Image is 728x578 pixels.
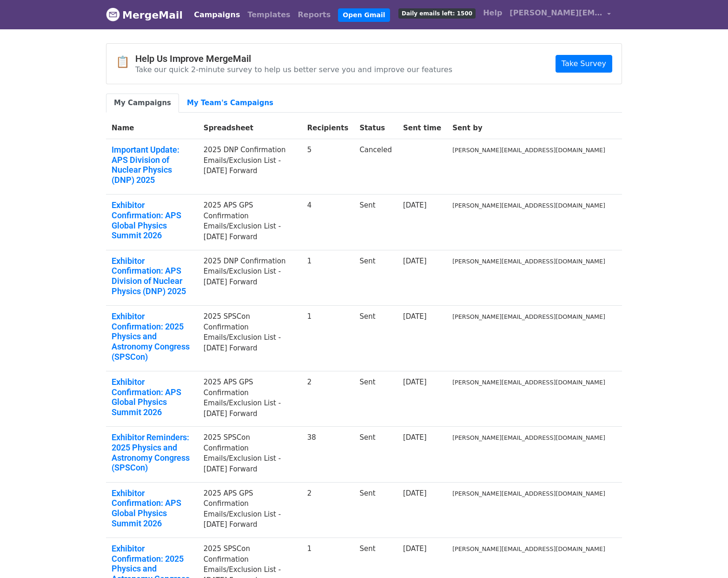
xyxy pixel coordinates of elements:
[106,94,179,113] a: My Campaigns
[190,6,244,24] a: Campaigns
[452,258,605,265] small: [PERSON_NAME][EMAIL_ADDRESS][DOMAIN_NAME]
[112,488,192,528] a: Exhibitor Confirmation: APS Global Physics Summit 2026
[112,432,192,472] a: Exhibitor Reminders: 2025 Physics and Astronomy Congress (SPSCon)
[354,482,397,538] td: Sent
[398,8,476,19] span: Daily emails left: 1500
[403,257,427,265] a: [DATE]
[354,117,397,139] th: Status
[112,377,192,417] a: Exhibitor Confirmation: APS Global Physics Summit 2026
[403,489,427,497] a: [DATE]
[302,250,354,305] td: 1
[506,4,615,26] a: [PERSON_NAME][EMAIL_ADDRESS][DOMAIN_NAME]
[354,427,397,482] td: Sent
[198,117,302,139] th: Spreadsheet
[354,195,397,250] td: Sent
[244,6,294,24] a: Templates
[403,201,427,209] a: [DATE]
[510,7,602,19] span: [PERSON_NAME][EMAIL_ADDRESS][DOMAIN_NAME]
[112,256,192,296] a: Exhibitor Confirmation: APS Division of Nuclear Physics (DNP) 2025
[112,145,192,185] a: Important Update: APS Division of Nuclear Physics (DNP) 2025
[198,195,302,250] td: 2025 APS GPS Confirmation Emails/Exclusion List - [DATE] Forward
[354,371,397,427] td: Sent
[452,202,605,209] small: [PERSON_NAME][EMAIL_ADDRESS][DOMAIN_NAME]
[116,55,135,69] span: 📋
[135,65,452,74] p: Take our quick 2-minute survey to help us better serve you and improve our features
[403,312,427,321] a: [DATE]
[452,545,605,552] small: [PERSON_NAME][EMAIL_ADDRESS][DOMAIN_NAME]
[198,250,302,305] td: 2025 DNP Confirmation Emails/Exclusion List - [DATE] Forward
[403,378,427,386] a: [DATE]
[479,4,506,22] a: Help
[302,195,354,250] td: 4
[198,139,302,195] td: 2025 DNP Confirmation Emails/Exclusion List - [DATE] Forward
[135,53,452,64] h4: Help Us Improve MergeMail
[302,371,354,427] td: 2
[354,139,397,195] td: Canceled
[302,139,354,195] td: 5
[452,313,605,320] small: [PERSON_NAME][EMAIL_ADDRESS][DOMAIN_NAME]
[397,117,447,139] th: Sent time
[198,371,302,427] td: 2025 APS GPS Confirmation Emails/Exclusion List - [DATE] Forward
[112,200,192,240] a: Exhibitor Confirmation: APS Global Physics Summit 2026
[198,482,302,538] td: 2025 APS GPS Confirmation Emails/Exclusion List - [DATE] Forward
[452,490,605,497] small: [PERSON_NAME][EMAIL_ADDRESS][DOMAIN_NAME]
[682,533,728,578] iframe: Chat Widget
[302,427,354,482] td: 38
[395,4,479,22] a: Daily emails left: 1500
[452,434,605,441] small: [PERSON_NAME][EMAIL_ADDRESS][DOMAIN_NAME]
[106,117,198,139] th: Name
[302,117,354,139] th: Recipients
[302,306,354,371] td: 1
[106,5,183,25] a: MergeMail
[106,7,120,21] img: MergeMail logo
[403,544,427,553] a: [DATE]
[302,482,354,538] td: 2
[354,306,397,371] td: Sent
[403,433,427,442] a: [DATE]
[452,147,605,154] small: [PERSON_NAME][EMAIL_ADDRESS][DOMAIN_NAME]
[452,379,605,386] small: [PERSON_NAME][EMAIL_ADDRESS][DOMAIN_NAME]
[556,55,612,73] a: Take Survey
[198,306,302,371] td: 2025 SPSCon Confirmation Emails/Exclusion List - [DATE] Forward
[354,250,397,305] td: Sent
[179,94,281,113] a: My Team's Campaigns
[112,311,192,362] a: Exhibitor Confirmation: 2025 Physics and Astronomy Congress (SPSCon)
[294,6,335,24] a: Reports
[447,117,611,139] th: Sent by
[338,8,390,22] a: Open Gmail
[198,427,302,482] td: 2025 SPSCon Confirmation Emails/Exclusion List - [DATE] Forward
